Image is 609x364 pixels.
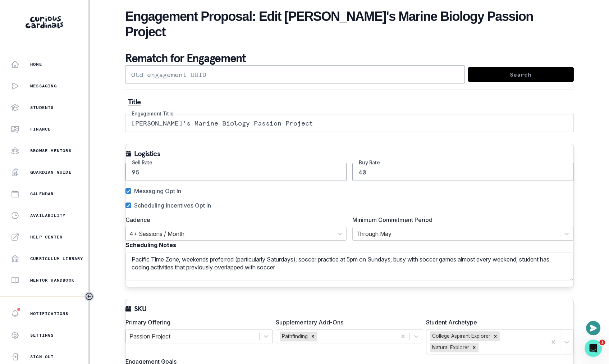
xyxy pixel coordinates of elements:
[125,9,574,40] h2: Engagement Proposal: Edit [PERSON_NAME]'s Marine Biology Passion Project
[585,340,602,357] iframe: Intercom live chat
[125,65,465,83] input: Old engagement UUID
[30,277,74,283] p: Mentor Handbook
[30,62,42,67] p: Home
[134,150,160,157] p: Logistics
[468,67,574,82] button: Search
[280,332,309,341] div: Pathfinding
[30,256,83,261] p: Curriculum Library
[125,215,342,224] label: Cadence
[30,105,54,110] p: Students
[30,126,51,132] p: Finance
[125,252,573,281] textarea: Pacific Time Zone; weekends preferred (particularly Saturdays); soccer practice at 5pm on Sundays...
[30,191,54,197] p: Calendar
[430,343,470,352] div: Natural Explorer
[430,331,491,341] div: College Aspirant Explorer
[30,332,54,338] p: Settings
[125,318,269,327] label: Primary Offering
[125,241,569,249] label: Scheduling Notes
[128,98,571,105] p: Title
[30,234,63,240] p: Help Center
[134,187,181,195] span: Messaging Opt In
[30,148,72,154] p: Browse Mentors
[30,83,57,89] p: Messaging
[30,169,72,175] p: Guardian Guide
[30,311,69,317] p: Notifications
[309,332,317,341] div: Remove Pathfinding
[26,16,63,28] img: Curious Cardinals Logo
[470,343,478,352] div: Remove Natural Explorer
[276,318,419,327] label: Supplementary Add-Ons
[134,201,211,210] span: Scheduling Incentives Opt In
[30,354,54,360] p: Sign Out
[426,318,569,327] label: Student Archetype
[491,331,499,341] div: Remove College Aspirant Explorer
[30,213,65,218] p: Availability
[599,340,605,345] span: 1
[352,215,569,224] label: Minimum Commitment Period
[134,305,147,312] p: SKU
[84,292,94,301] button: Toggle sidebar
[125,51,574,65] p: Rematch for Engagement
[586,321,600,335] button: Open or close messaging widget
